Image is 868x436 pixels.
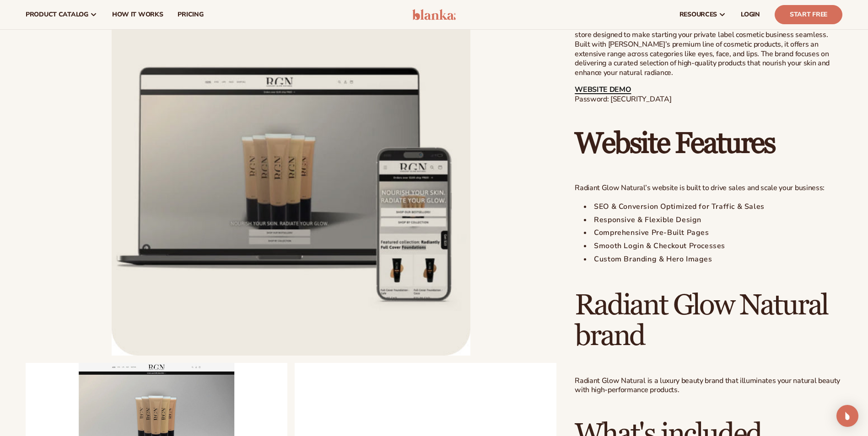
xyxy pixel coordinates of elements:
[594,215,701,225] span: Responsive & Flexible Design
[575,290,842,351] h2: Radiant Glow Natural brand
[594,202,765,212] span: SEO & Conversion Optimized for Traffic & Sales
[741,11,760,18] span: LOGIN
[594,254,712,264] span: Custom Branding & Hero Images
[836,405,858,427] div: Open Intercom Messenger
[575,85,842,104] p: Password: [SECURITY_DATA]
[112,11,163,18] span: How It Works
[594,228,709,238] span: Comprehensive Pre-Built Pages
[575,21,842,78] p: Radiant Glow Natural is a pre-built, fully branded ecommerce dropshipping Shopify store designed ...
[594,241,725,251] span: Smooth Login & Checkout Processes
[775,5,842,24] a: Start Free
[575,183,842,193] p: Radiant Glow Natural’s website is built to drive sales and scale your business:
[575,85,631,95] a: WEBSITE DEMO
[26,11,88,18] span: product catalog
[575,126,775,161] strong: Website Features
[575,376,842,395] p: Radiant Glow Natural is a luxury beauty brand that illuminates your natural beauty with high-perf...
[178,11,203,18] span: pricing
[679,11,717,18] span: resources
[412,9,456,20] img: logo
